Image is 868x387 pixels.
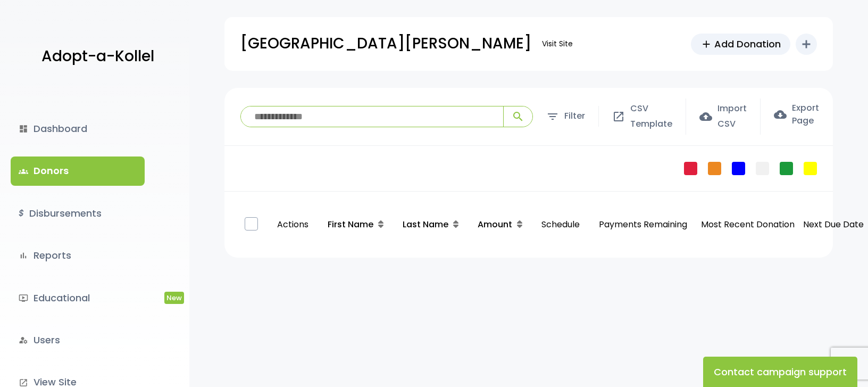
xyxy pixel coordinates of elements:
span: groups [19,167,28,176]
span: cloud_upload [699,110,712,123]
p: Adopt-a-Kollel [41,43,154,70]
button: search [503,106,532,127]
p: [GEOGRAPHIC_DATA][PERSON_NAME] [240,30,531,57]
span: CSV Template [630,101,672,132]
span: add [700,38,712,50]
p: Schedule [536,207,585,243]
i: manage_accounts [19,335,28,345]
span: Add Donation [714,37,781,51]
span: open_in_new [612,110,625,123]
span: Filter [564,109,585,124]
p: Actions [272,207,314,243]
i: bar_chart [19,251,28,260]
p: Most Recent Donation [701,217,795,233]
i: dashboard [19,124,28,134]
a: $Disbursements [11,199,145,228]
i: $ [19,206,24,221]
i: add [800,38,813,51]
a: groupsDonors [11,157,145,185]
button: add [796,34,817,55]
a: ondemand_videoEducationalNew [11,284,145,312]
button: Contact campaign support [703,357,857,387]
a: Visit Site [537,34,578,54]
span: Last Name [403,218,448,230]
a: bar_chartReports [11,241,145,270]
span: Amount [478,218,512,230]
span: cloud_download [774,108,787,121]
p: Next Due Date [803,217,864,233]
label: Export Page [774,102,819,127]
span: First Name [328,218,373,230]
a: addAdd Donation [691,34,790,55]
a: dashboardDashboard [11,114,145,143]
a: manage_accountsUsers [11,326,145,355]
a: Adopt-a-Kollel [36,31,154,83]
span: Import CSV [717,101,747,132]
span: New [164,292,184,304]
p: Payments Remaining [594,207,692,243]
i: ondemand_video [19,293,28,303]
span: filter_list [546,110,559,123]
span: search [512,110,524,123]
